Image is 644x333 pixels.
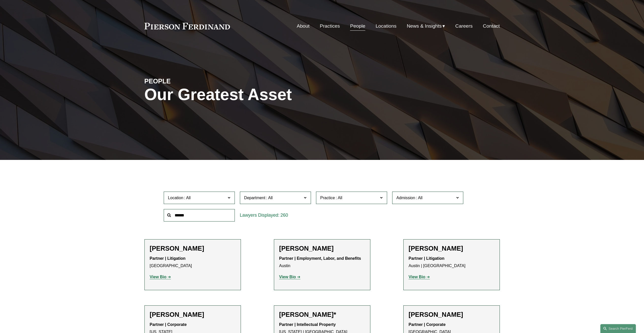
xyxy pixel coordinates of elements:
[279,256,361,261] strong: Partner | Employment, Labor, and Benefits
[279,275,296,279] strong: View Bio
[244,196,266,200] span: Department
[409,275,425,279] strong: View Bio
[150,275,171,279] a: View Bio
[150,311,236,319] h2: [PERSON_NAME]
[407,21,445,31] a: folder dropdown
[279,245,365,252] h2: [PERSON_NAME]
[297,21,309,31] a: About
[409,275,430,279] a: View Bio
[168,196,184,200] span: Location
[280,213,288,218] span: 260
[409,256,444,261] strong: Partner | Litigation
[144,85,381,104] h1: Our Greatest Asset
[320,196,335,200] span: Practice
[279,322,336,327] strong: Partner | Intellectual Property
[376,21,397,31] a: Locations
[150,275,167,279] strong: View Bio
[483,21,500,31] a: Contact
[150,255,236,270] p: [GEOGRAPHIC_DATA]
[455,21,473,31] a: Careers
[279,275,301,279] a: View Bio
[144,77,233,85] h4: PEOPLE
[409,245,494,252] h2: [PERSON_NAME]
[150,245,236,252] h2: [PERSON_NAME]
[350,21,365,31] a: People
[320,21,340,31] a: Practices
[600,324,636,333] a: Search this site
[150,322,187,327] strong: Partner | Corporate
[407,22,442,31] span: News & Insights
[150,256,186,261] strong: Partner | Litigation
[279,255,365,270] p: Austin
[409,255,494,270] p: Austin | [GEOGRAPHIC_DATA]
[397,196,415,200] span: Admission
[409,322,446,327] strong: Partner | Corporate
[279,311,365,319] h2: [PERSON_NAME]*
[409,311,494,319] h2: [PERSON_NAME]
